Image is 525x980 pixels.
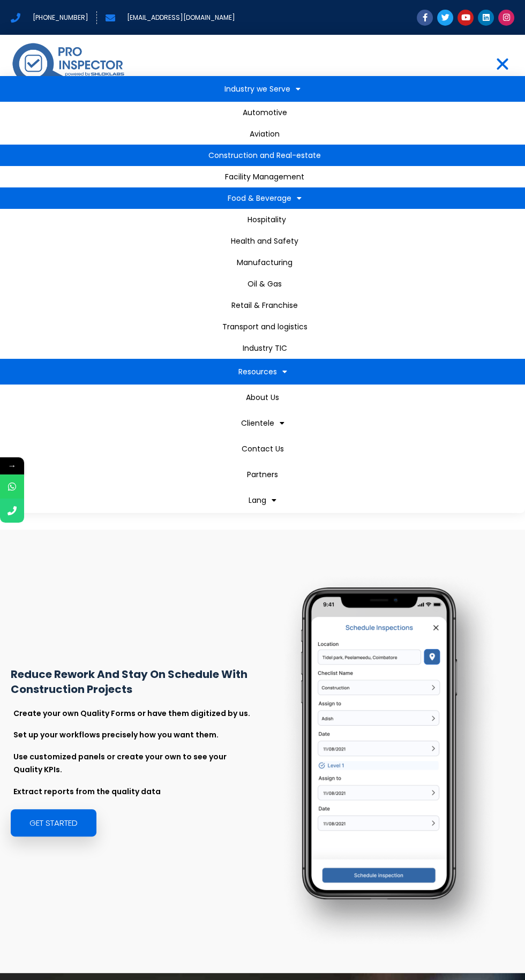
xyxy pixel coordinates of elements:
img: scheduleinspection [279,571,499,947]
img: pro-inspector-logo [11,40,126,88]
span: Extract reports from the quality data [11,786,161,798]
a: GEt Started [11,809,96,836]
span: Use customized panels or create your own to see your Quality KPIs. [11,751,254,777]
span: Set up your workflows precisely how you want them. [11,729,219,742]
a: [EMAIL_ADDRESS][DOMAIN_NAME] [106,11,236,24]
div: Menu Toggle [490,52,514,76]
span: [PHONE_NUMBER] [30,11,88,24]
h4: Reduce rework and stay on schedule with construction projects [11,667,254,697]
span: Create your own Quality Forms or have them digitized by us. [11,707,250,720]
span: [EMAIL_ADDRESS][DOMAIN_NAME] [124,11,235,24]
span: GEt Started [29,819,78,827]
